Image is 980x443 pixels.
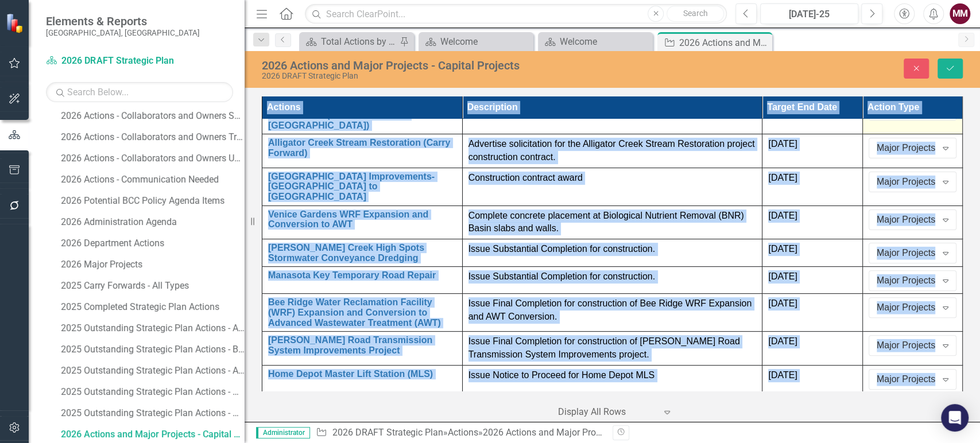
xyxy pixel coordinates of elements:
[468,369,757,382] p: Issue Notice to Proceed for Home Depot MLS
[768,244,797,254] span: [DATE]
[61,408,245,418] div: 2025 Outstanding Strategic Plan Actions - Major Projects
[760,3,858,24] button: [DATE]-25
[58,362,245,380] a: 2025 Outstanding Strategic Plan Actions - Administration Agenda
[316,426,603,440] div: » »
[58,192,245,210] a: 2026 Potential BCC Policy Agenda Items
[268,209,456,230] a: Venice Gardens WRF Expansion and Conversion to AWT
[46,28,200,37] small: [GEOGRAPHIC_DATA], [GEOGRAPHIC_DATA]
[61,196,245,206] div: 2026 Potential BCC Policy Agenda Items
[421,34,530,49] a: Welcome
[268,138,456,158] a: Alligator Creek Stream Restoration (Carry Forward)
[468,297,757,324] p: Issue Final Completion for construction of Bee Ridge WRF Expansion and AWT Conversion.
[877,301,936,314] div: Major Projects
[768,173,797,182] span: [DATE]
[941,404,969,432] div: Open Intercom Messenger
[58,255,245,274] a: 2026 Major Projects
[61,281,245,291] div: 2025 Carry Forwards - All Types
[61,238,245,248] div: 2026 Department Actions
[58,234,245,252] a: 2026 Department Actions
[268,335,456,355] a: [PERSON_NAME] Road Transmission System Improvements Project
[61,429,245,440] div: 2026 Actions and Major Projects - Capital Projects
[61,174,245,185] div: 2026 Actions - Communication Needed
[268,270,456,281] a: Manasota Key Temporary Road Repair
[541,34,650,49] a: Welcome
[877,339,936,352] div: Major Projects
[58,277,245,295] a: 2025 Carry Forwards - All Types
[58,149,245,168] a: 2026 Actions - Collaborators and Owners UF/IFAS
[46,55,189,68] a: 2026 DRAFT Strategic Plan
[61,302,245,312] div: 2025 Completed Strategic Plan Actions
[61,111,245,121] div: 2026 Actions - Collaborators and Owners Solid Waste
[877,247,936,260] div: Major Projects
[440,34,530,49] div: Welcome
[679,36,769,50] div: 2026 Actions and Major Projects - Capital Projects
[61,153,245,164] div: 2026 Actions - Collaborators and Owners UF/IFAS
[46,14,200,28] span: Elements & Reports
[61,217,245,227] div: 2026 Administration Agenda
[468,138,757,164] p: Advertise solicitation for the Alligator Creek Stream Restoration project construction contract.
[877,213,936,226] div: Major Projects
[58,340,245,359] a: 2025 Outstanding Strategic Plan Actions - BCC Priorities
[768,336,797,346] span: [DATE]
[58,170,245,189] a: 2026 Actions - Communication Needed
[58,128,245,146] a: 2026 Actions - Collaborators and Owners Transit
[302,34,397,49] a: Total Actions by Type
[262,59,650,72] div: 2026 Actions and Major Projects - Capital Projects
[58,319,245,337] a: 2025 Outstanding Strategic Plan Actions - All Types
[58,298,245,316] a: 2025 Completed Strategic Plan Actions
[256,427,310,438] span: Administrator
[305,4,727,24] input: Search ClearPoint...
[61,387,245,397] div: 2025 Outstanding Strategic Plan Actions - Department Actions
[321,34,397,49] div: Total Actions by Type
[61,323,245,333] div: 2025 Outstanding Strategic Plan Actions - All Types
[61,366,245,376] div: 2025 Outstanding Strategic Plan Actions - Administration Agenda
[667,6,724,22] button: Search
[560,34,650,49] div: Welcome
[877,175,936,188] div: Major Projects
[268,172,456,202] a: [GEOGRAPHIC_DATA] Improvements- [GEOGRAPHIC_DATA] to [GEOGRAPHIC_DATA]
[468,209,757,236] p: Complete concrete placement at Biological Nutrient Removal (BNR) Basin slabs and walls.
[268,243,456,263] a: [PERSON_NAME] Creek High Spots Stormwater Conveyance Dredging
[683,9,708,18] span: Search
[61,344,245,355] div: 2025 Outstanding Strategic Plan Actions - BCC Priorities
[268,369,456,379] a: Home Depot Master Lift Station (MLS)
[58,107,245,125] a: 2026 Actions - Collaborators and Owners Solid Waste
[61,132,245,142] div: 2026 Actions - Collaborators and Owners Transit
[61,259,245,270] div: 2026 Major Projects
[768,211,797,220] span: [DATE]
[768,370,797,380] span: [DATE]
[482,427,685,438] div: 2026 Actions and Major Projects - Capital Projects
[950,3,970,24] button: MM
[468,335,757,362] p: Issue Final Completion for construction of [PERSON_NAME] Road Transmission System Improvements pr...
[58,383,245,401] a: 2025 Outstanding Strategic Plan Actions - Department Actions
[768,271,797,281] span: [DATE]
[46,82,233,102] input: Search Below...
[468,172,757,185] p: Construction contract award
[5,12,26,34] img: ClearPoint Strategy
[764,7,854,21] div: [DATE]-25
[468,270,757,283] p: Issue Substantial Completion for construction.
[877,142,936,155] div: Major Projects
[877,373,936,386] div: Major Projects
[468,243,757,256] p: Issue Substantial Completion for construction.
[58,213,245,231] a: 2026 Administration Agenda
[268,297,456,328] a: Bee Ridge Water Reclamation Facility (WRF) Expansion and Conversion to Advanced Wastewater Treatm...
[332,427,443,438] a: 2026 DRAFT Strategic Plan
[58,404,245,422] a: 2025 Outstanding Strategic Plan Actions - Major Projects
[768,139,797,149] span: [DATE]
[447,427,478,438] a: Actions
[768,298,797,308] span: [DATE]
[262,72,650,80] div: 2026 DRAFT Strategic Plan
[877,274,936,287] div: Major Projects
